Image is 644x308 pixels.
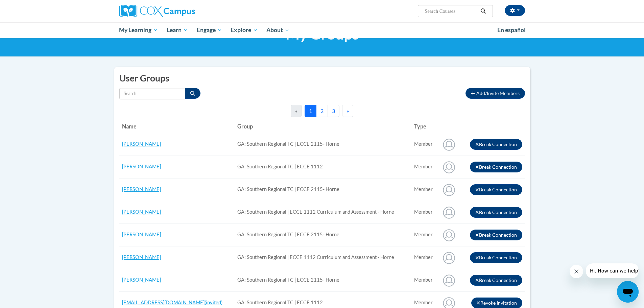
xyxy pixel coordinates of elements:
td: Connected user for connection: GA: Southern Regional TC | ECCE 2115- Horne [411,269,437,291]
input: Search by name [119,88,185,99]
h2: User Groups [119,72,525,85]
span: En español [497,26,526,33]
td: GA: Southern Regional TC | ECCE 2115- Horne [235,269,411,291]
img: Cox Campus [119,5,195,17]
button: Search [185,88,200,99]
td: GA: Southern Regional TC | ECCE 2115- Horne [235,223,411,246]
a: [PERSON_NAME] [122,277,161,283]
img: Aldreal Turner [440,136,457,153]
a: Explore [226,22,262,38]
button: 2 [316,105,328,117]
img: Ava Herrington [440,272,457,289]
a: [PERSON_NAME] [122,209,161,215]
iframe: Button to launch messaging window [617,281,639,303]
span: My Learning [119,26,158,34]
span: About [266,26,289,34]
td: Connected user for connection: GA: Southern Regional TC | ECCE 2115- Horne [411,133,437,156]
img: Alicia Orozco [440,204,457,221]
a: My Learning [115,22,163,38]
td: Connected user for connection: GA: Southern Regional TC | ECCE 2115- Horne [411,223,437,246]
a: [PERSON_NAME] [122,254,161,260]
td: GA: Southern Regional | ECCE 1112 Curriculum and Assessment - Horne [235,246,411,269]
button: Break Connection [470,162,522,172]
a: [PERSON_NAME] [122,232,161,237]
button: Break Connection [470,230,522,240]
a: En español [493,23,530,37]
img: Alicia Orozco [440,181,457,198]
th: Group [235,120,411,133]
a: Learn [162,22,192,38]
button: 1 [305,105,316,117]
span: Hi. How can we help? [4,5,55,10]
td: Connected user for connection: GA: Southern Regional TC | ECCE 2115- Horne [411,178,437,201]
td: GA: Southern Regional TC | ECCE 1112 [235,156,411,178]
td: GA: Southern Regional TC | ECCE 2115- Horne [235,178,411,201]
img: Amber Anderson [440,249,457,266]
span: » [347,108,349,114]
td: Connected user for connection: GA: Southern Regional | ECCE 1112 Curriculum and Assessment - Horne [411,246,437,269]
button: Break Connection [470,252,522,263]
button: Account Settings [505,5,525,16]
iframe: Message from company [586,263,639,278]
button: 3 [328,105,339,117]
div: Main menu [109,22,535,38]
span: [EMAIL_ADDRESS][DOMAIN_NAME] [122,300,205,305]
td: Connected user for connection: GA: Southern Regional | ECCE 1112 Curriculum and Assessment - Horne [411,201,437,223]
img: Amber Anderson [440,227,457,243]
th: Name [119,120,235,133]
a: [PERSON_NAME] [122,141,161,147]
a: About [262,22,294,38]
td: Connected user for connection: GA: Southern Regional TC | ECCE 1112 [411,156,437,178]
a: Engage [192,22,226,38]
span: Engage [197,26,222,34]
button: Break Connection [470,184,522,195]
td: GA: Southern Regional | ECCE 1112 Curriculum and Assessment - Horne [235,201,411,223]
img: Alicia Butler [440,159,457,175]
span: Explore [231,26,258,34]
button: Break Connection [470,207,522,218]
button: Add/Invite Members [466,88,525,99]
button: Break Connection [470,139,522,150]
td: GA: Southern Regional TC | ECCE 2115- Horne [235,133,411,156]
th: Type [411,120,437,133]
nav: Pagination Navigation [291,105,353,117]
a: [PERSON_NAME] [122,186,161,192]
a: [EMAIL_ADDRESS][DOMAIN_NAME](invited) [122,300,222,305]
span: Add/Invite Members [476,90,520,96]
input: Search Courses [424,7,478,15]
button: Break Connection [470,275,522,286]
iframe: Close message [570,265,583,278]
a: [PERSON_NAME] [122,164,161,169]
span: Learn [167,26,188,34]
button: Search [478,7,488,15]
button: Next [342,105,353,117]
